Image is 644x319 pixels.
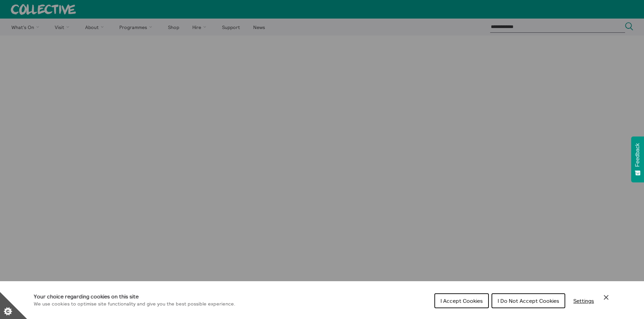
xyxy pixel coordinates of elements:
span: I Accept Cookies [440,297,483,304]
p: We use cookies to optimise site functionality and give you the best possible experience. [34,300,235,308]
h1: Your choice regarding cookies on this site [34,292,235,300]
span: I Do Not Accept Cookies [498,297,559,304]
button: Feedback - Show survey [631,136,644,182]
button: I Accept Cookies [434,293,489,308]
span: Feedback [635,143,641,167]
span: Settings [573,297,594,304]
button: Close Cookie Control [602,293,610,301]
button: Settings [568,294,599,308]
button: I Do Not Accept Cookies [492,293,565,308]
